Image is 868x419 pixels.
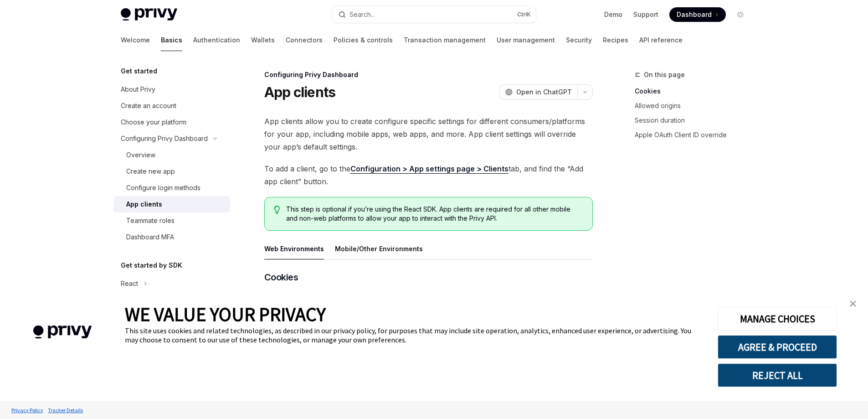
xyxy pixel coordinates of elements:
[286,29,323,51] a: Connectors
[718,307,837,331] button: MANAGE CHOICES
[113,81,230,98] a: About Privy
[669,7,726,22] a: Dashboard
[113,147,230,163] a: Overview
[350,164,508,174] a: Configuration > App settings page > Clients
[9,402,46,418] a: Privacy Policy
[113,196,230,212] a: App clients
[14,312,111,352] img: company logo
[603,29,628,51] a: Recipes
[113,114,230,130] a: Choose your platform
[566,29,592,51] a: Security
[404,29,486,51] a: Transaction management
[126,166,175,177] div: Create new app
[264,115,593,153] span: App clients allow you to create configure specific settings for different consumers/platforms for...
[850,300,856,307] img: close banner
[113,229,230,245] a: Dashboard MFA
[121,84,155,95] div: About Privy
[635,128,755,142] a: Apple OAuth Client ID override
[126,182,200,193] div: Configure login methods
[125,302,326,326] span: WE VALUE YOUR PRIVACY
[733,7,748,22] button: Toggle dark mode
[264,84,336,100] h1: App clients
[286,205,583,223] span: This step is optional if you’re using the React SDK. App clients are required for all other mobil...
[121,133,208,144] div: Configuring Privy Dashboard
[113,163,230,180] a: Create new app
[644,69,685,80] span: On this page
[264,238,324,259] button: Web Environments
[718,363,837,387] button: REJECT ALL
[497,29,555,51] a: User management
[264,162,593,188] span: To add a client, go to the tab, and find the “Add app client” button.
[126,232,174,243] div: Dashboard MFA
[264,70,593,79] div: Configuring Privy Dashboard
[349,9,375,20] div: Search...
[121,278,138,289] div: React
[633,10,658,19] a: Support
[121,100,176,111] div: Create an account
[639,29,683,51] a: API reference
[335,238,423,259] button: Mobile/Other Environments
[604,10,622,19] a: Demo
[126,150,155,160] div: Overview
[121,8,177,21] img: light logo
[121,66,157,77] h5: Get started
[517,11,531,18] span: Ctrl K
[46,402,85,418] a: Tracker Details
[113,212,230,229] a: Teammate roles
[113,98,230,114] a: Create an account
[251,29,275,51] a: Wallets
[121,29,150,51] a: Welcome
[126,199,162,210] div: App clients
[635,84,755,98] a: Cookies
[844,295,862,313] a: close banner
[264,271,298,284] span: Cookies
[635,98,755,113] a: Allowed origins
[516,88,572,97] span: Open in ChatGPT
[635,113,755,128] a: Session duration
[332,6,536,23] button: Search...CtrlK
[121,117,186,128] div: Choose your platform
[121,260,182,271] h5: Get started by SDK
[193,29,240,51] a: Authentication
[126,215,175,226] div: Teammate roles
[274,206,280,214] svg: Tip
[334,29,393,51] a: Policies & controls
[161,29,182,51] a: Basics
[113,180,230,196] a: Configure login methods
[718,335,837,359] button: AGREE & PROCEED
[125,326,704,344] div: This site uses cookies and related technologies, as described in our privacy policy, for purposes...
[499,84,577,100] button: Open in ChatGPT
[677,10,712,19] span: Dashboard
